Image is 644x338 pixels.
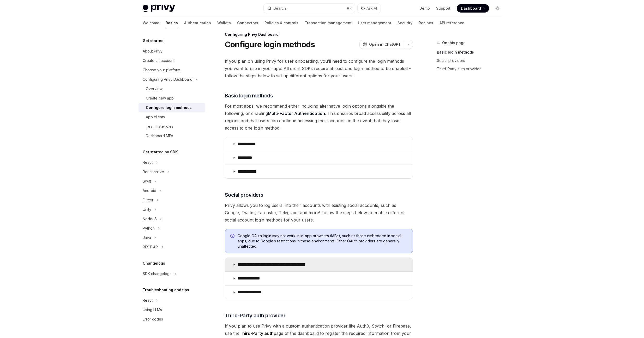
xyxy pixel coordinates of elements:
[437,65,506,73] a: Third-Party auth provider
[437,48,506,56] a: Basic login methods
[143,67,180,73] div: Choose your platform
[225,57,413,79] span: If you plan on using Privy for user onboarding, you’ll need to configure the login methods you wa...
[442,40,466,46] span: On this page
[143,149,178,155] h5: Get started by SDK
[143,297,153,304] div: React
[225,40,315,49] h1: Configure login methods
[268,111,325,116] a: Multi-Factor Authentication
[264,17,298,29] a: Policies & controls
[143,287,189,293] h5: Troubleshooting and tips
[436,6,450,11] a: Support
[139,112,205,122] a: App clients
[143,76,192,83] div: Configuring Privy Dashboard
[143,38,164,44] h5: Get started
[440,17,464,29] a: API reference
[146,104,192,111] div: Configure login methods
[461,6,481,11] span: Dashboard
[146,114,165,120] div: App clients
[184,17,211,29] a: Authentication
[346,6,352,10] span: ⌘ K
[419,17,433,29] a: Recipes
[225,32,413,37] div: Configuring Privy Dashboard
[139,131,205,141] a: Dashboard MFA
[139,84,205,94] a: Overview
[139,56,205,65] a: Create an account
[225,191,263,199] span: Social providers
[225,102,413,132] span: For most apps, we recommend either including alternative login options alongside the following, o...
[139,314,205,324] a: Error codes
[264,4,355,13] button: Search...⌘K
[143,225,155,231] div: Python
[237,17,258,29] a: Connectors
[143,48,162,54] div: About Privy
[143,178,151,184] div: Swift
[139,65,205,75] a: Choose your platform
[369,42,401,47] span: Open in ChatGPT
[143,188,156,194] div: Android
[146,123,173,130] div: Teammate roles
[225,312,286,319] span: Third-Party auth provider
[143,17,159,29] a: Welcome
[225,202,413,224] span: Privy allows you to log users into their accounts with existing social accounts, such as Google, ...
[274,5,288,11] div: Search...
[143,206,151,213] div: Unity
[239,331,274,336] strong: Third-Party auth
[359,40,404,49] button: Open in ChatGPT
[139,46,205,56] a: About Privy
[225,92,273,99] span: Basic login methods
[305,17,352,29] a: Transaction management
[419,6,430,11] a: Demo
[143,316,163,322] div: Error codes
[146,133,173,139] div: Dashboard MFA
[143,197,153,203] div: Flutter
[143,271,171,277] div: SDK changelogs
[457,4,489,13] a: Dashboard
[146,95,174,101] div: Create new app
[139,122,205,131] a: Teammate roles
[366,6,377,11] span: Ask AI
[493,4,502,13] button: Toggle dark mode
[139,305,205,314] a: Using LLMs
[398,17,412,29] a: Security
[358,17,391,29] a: User management
[358,4,381,13] button: Ask AI
[139,94,205,103] a: Create new app
[143,260,165,266] h5: Changelogs
[143,5,175,12] img: light logo
[143,169,164,175] div: React native
[143,159,153,166] div: React
[217,17,231,29] a: Wallets
[143,235,151,241] div: Java
[437,56,506,65] a: Social providers
[166,17,178,29] a: Basics
[143,307,162,313] div: Using LLMs
[230,234,236,239] svg: Info
[238,233,407,249] span: Google OAuth login may not work in in-app browsers (IABs), such as those embedded in social apps,...
[139,103,205,112] a: Configure login methods
[143,216,157,222] div: NodeJS
[143,244,159,250] div: REST API
[143,57,174,64] div: Create an account
[146,86,162,92] div: Overview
